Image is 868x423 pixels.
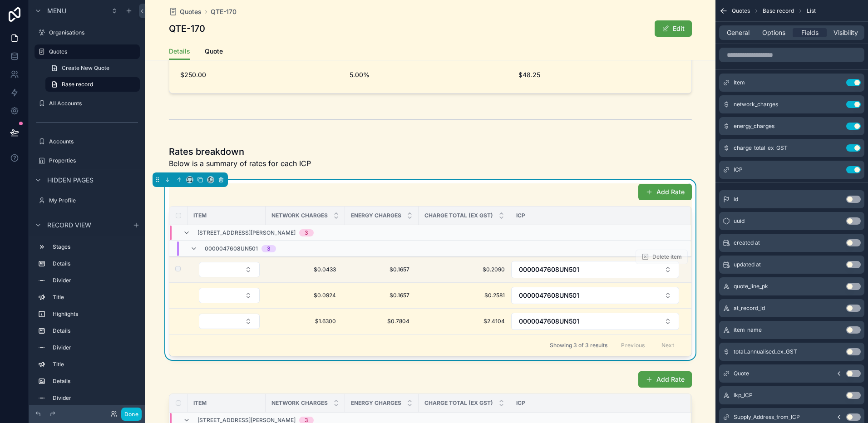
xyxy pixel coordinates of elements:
[511,287,679,304] button: Select Button
[519,317,579,326] span: 0000047608UN501
[305,229,308,236] div: 3
[53,243,136,251] label: Stages
[807,7,816,15] span: List
[271,212,328,219] span: Network charges
[271,262,340,277] a: $0.0433
[35,44,140,59] a: Quotes
[53,378,136,385] label: Details
[45,77,140,92] a: Base record
[516,399,525,407] span: ICP
[511,286,680,305] a: Select Button
[801,28,819,37] span: Fields
[35,211,140,226] a: Account Settings
[198,261,260,278] a: Select Button
[350,262,413,277] a: $0.1657
[734,348,797,355] span: total_annualised_ex_GST
[53,277,136,284] label: Divider
[47,6,66,15] span: Menu
[550,342,607,349] span: Showing 3 of 3 results
[211,7,237,16] a: QTE-170
[169,47,190,56] span: Details
[732,7,750,15] span: Quotes
[350,314,413,329] a: $0.7804
[47,176,94,185] span: Hidden pages
[193,212,207,219] span: Item
[511,313,679,330] button: Select Button
[53,310,136,318] label: Highlights
[424,212,493,219] span: Charge total (ex GST)
[49,197,138,204] label: My Profile
[29,236,145,405] div: scrollable content
[424,318,505,325] a: $2.4104
[169,43,190,60] a: Details
[354,318,409,325] span: $0.7804
[53,344,136,351] label: Divider
[47,221,91,230] span: Record view
[205,47,223,56] span: Quote
[197,229,296,236] span: [STREET_ADDRESS][PERSON_NAME]
[45,61,140,75] a: Create New Quote
[519,265,579,274] span: 0000047608UN501
[193,399,207,407] span: Item
[424,292,505,299] a: $0.2581
[198,287,260,304] a: Select Button
[511,261,679,278] button: Select Button
[516,212,525,219] span: ICP
[511,261,680,279] a: Select Button
[763,7,794,15] span: Base record
[351,399,401,407] span: Energy charges
[35,96,140,111] a: All Accounts
[275,266,336,273] span: $0.0433
[169,7,202,16] a: Quotes
[35,25,140,40] a: Organisations
[424,399,493,407] span: Charge total (ex GST)
[638,184,692,200] button: Add Rate
[205,245,258,252] span: 0000047608UN501
[734,79,745,86] span: Item
[275,292,336,299] span: $0.0924
[198,313,260,330] a: Select Button
[271,399,328,407] span: Network charges
[267,245,271,252] div: 3
[734,283,768,290] span: quote_line_pk
[49,138,138,145] label: Accounts
[734,392,753,399] span: lkp_ICP
[354,266,409,273] span: $0.1657
[734,166,743,173] span: ICP
[62,64,109,72] span: Create New Quote
[727,28,750,37] span: General
[350,288,413,303] a: $0.1657
[199,314,260,329] button: Select Button
[53,394,136,402] label: Divider
[271,314,340,329] a: $1.6300
[205,43,223,61] a: Quote
[734,370,749,377] span: Quote
[734,196,738,203] span: id
[169,22,205,35] h1: QTE-170
[53,327,136,334] label: Details
[734,144,788,152] span: charge_total_ex_GST
[762,28,785,37] span: Options
[833,28,858,37] span: Visibility
[655,20,692,37] button: Edit
[271,288,340,303] a: $0.0924
[424,266,505,273] a: $0.2090
[275,318,336,325] span: $1.6300
[734,305,765,312] span: at_record_id
[734,217,745,225] span: uuid
[53,260,136,267] label: Details
[199,262,260,277] button: Select Button
[734,261,761,268] span: updated at
[354,292,409,299] span: $0.1657
[180,7,202,16] span: Quotes
[53,361,136,368] label: Title
[35,193,140,208] a: My Profile
[199,288,260,303] button: Select Button
[35,153,140,168] a: Properties
[734,326,762,334] span: item_name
